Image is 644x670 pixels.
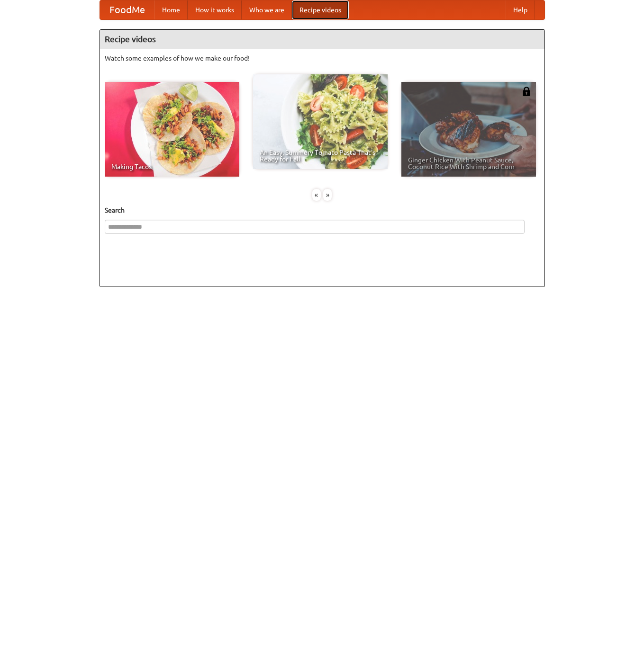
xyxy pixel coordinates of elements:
h5: Search [105,205,540,215]
div: « [312,189,321,201]
span: Making Tacos [111,163,233,170]
p: Watch some examples of how we make our food! [105,54,540,63]
h4: Recipe videos [100,30,544,49]
div: » [323,189,332,201]
a: Who we are [242,0,292,19]
a: Recipe videos [292,0,349,19]
a: An Easy, Summery Tomato Pasta That's Ready for Fall [253,74,388,169]
a: How it works [188,0,242,19]
a: Help [506,0,535,19]
a: Home [154,0,188,19]
a: FoodMe [100,0,154,19]
a: Making Tacos [105,82,239,177]
span: An Easy, Summery Tomato Pasta That's Ready for Fall [260,149,381,162]
img: 483408.png [522,87,531,96]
